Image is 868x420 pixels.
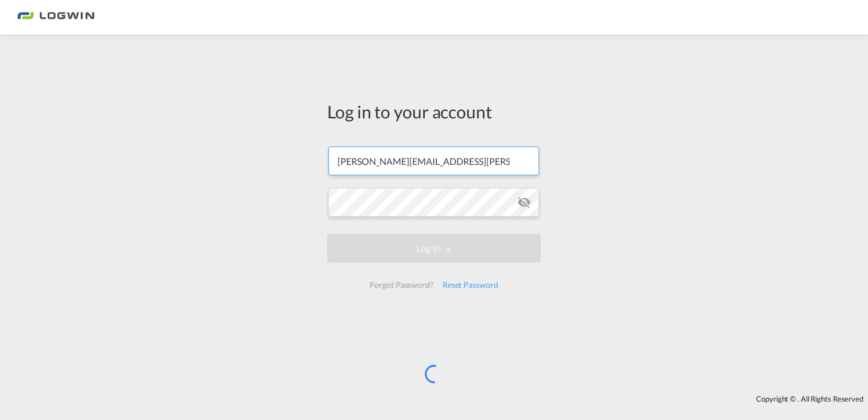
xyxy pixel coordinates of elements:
md-icon: icon-eye-off [517,195,531,209]
div: Log in to your account [327,99,541,124]
img: bc73a0e0d8c111efacd525e4c8ad7d32.png [17,5,95,30]
input: Enter email/phone number [328,147,539,175]
button: LOGIN [327,234,541,263]
div: Reset Password [438,275,503,295]
div: Forgot Password? [365,275,437,295]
